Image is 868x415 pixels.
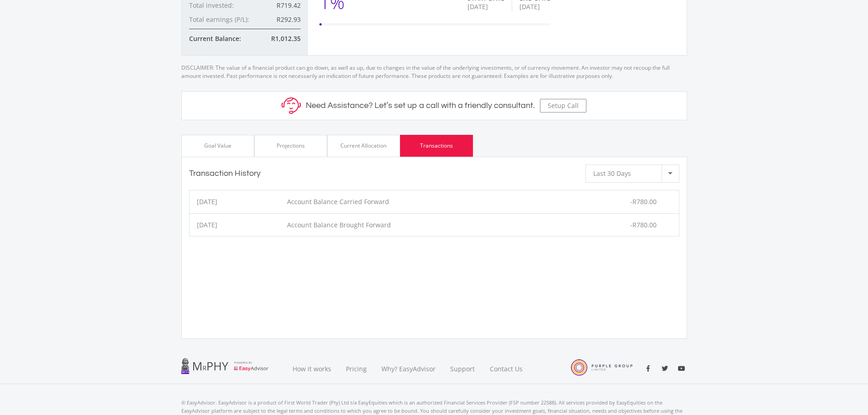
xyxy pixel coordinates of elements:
[374,354,443,384] a: Why? EasyAdvisor
[540,99,586,113] button: Setup Call
[190,197,288,206] div: [DATE]
[581,220,679,230] div: -R780.00
[256,34,301,43] div: R1,012.35
[339,354,374,384] a: Pricing
[467,2,504,11] div: [DATE]
[593,169,631,178] span: Last 30 Days
[285,354,339,384] a: How it works
[581,197,679,206] div: -R780.00
[306,101,535,111] h5: Need Assistance? Let’s set up a call with a friendly consultant.
[483,354,531,384] a: Contact Us
[256,15,301,24] div: R292.93
[189,169,261,179] h3: Transaction History
[204,142,231,150] div: Goal Value
[190,220,288,230] div: [DATE]
[181,56,687,80] p: DISCLAIMER: The value of a financial product can go down, as well as up, due to changes in the va...
[420,142,453,150] div: Transactions
[519,2,550,11] div: [DATE]
[287,220,580,230] div: Account Balance Brought Forward
[189,0,256,10] div: Total invested:
[189,34,256,43] div: Current Balance:
[189,15,256,24] div: Total earnings (P/L):
[443,354,483,384] a: Support
[277,142,305,150] div: Projections
[340,142,386,150] div: Current Allocation
[287,197,580,206] div: Account Balance Carried Forward
[256,0,301,10] div: R719.42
